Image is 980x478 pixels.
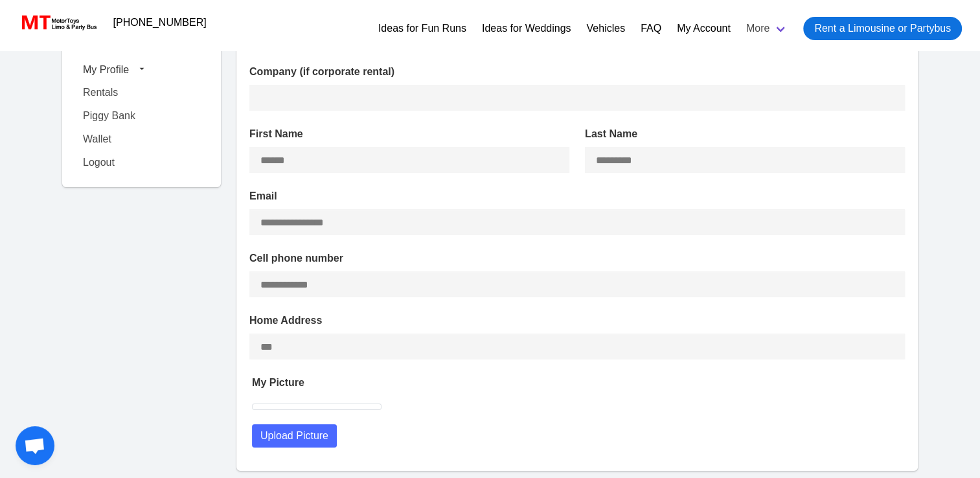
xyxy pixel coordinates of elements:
a: Ideas for Fun Runs [378,21,466,36]
label: Last Name [585,126,905,142]
a: Rent a Limousine or Partybus [803,17,962,40]
span: Rent a Limousine or Partybus [814,21,951,36]
img: MotorToys Logo [18,14,98,32]
button: Upload Picture [252,424,337,448]
a: Vehicles [586,21,625,36]
label: Cell phone number [249,251,905,266]
a: Piggy Bank [75,104,208,128]
a: Logout [75,151,208,174]
div: Open chat [16,426,54,465]
label: Company (if corporate rental) [249,64,905,80]
a: FAQ [641,21,661,36]
img: 150 [252,404,382,410]
a: My Account [677,21,731,36]
label: Home Address [249,313,905,328]
a: [PHONE_NUMBER] [106,10,214,36]
a: Rentals [75,81,208,104]
span: My Profile [83,63,129,74]
label: First Name [249,126,569,142]
a: More [738,12,795,45]
button: My Profile [75,58,208,81]
span: Upload Picture [260,428,328,444]
label: Email [249,188,905,204]
label: My Picture [252,375,905,391]
a: Ideas for Weddings [482,21,571,36]
a: Wallet [75,128,208,151]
